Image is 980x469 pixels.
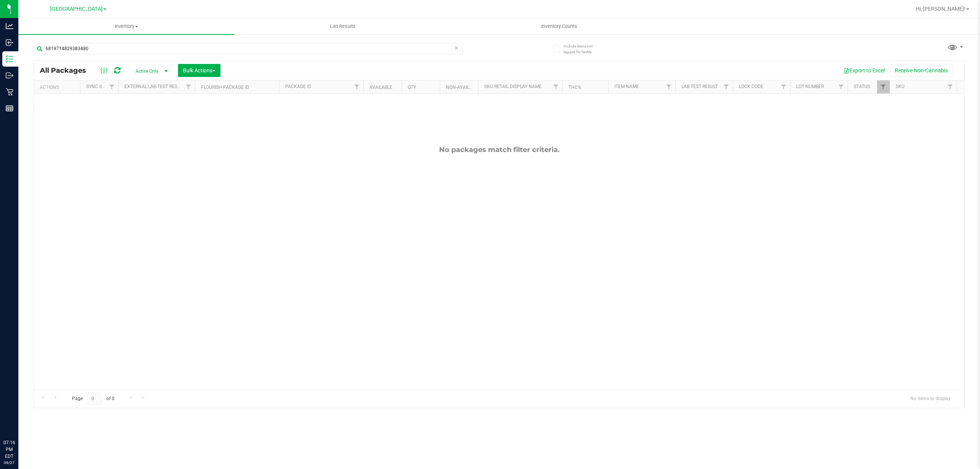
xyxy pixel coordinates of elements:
span: Hi, [PERSON_NAME]! [916,6,965,12]
div: No packages match filter criteria. [34,145,964,154]
a: Available [369,85,392,90]
span: No items to display [904,393,957,404]
a: Lab Results [235,18,451,34]
span: Bulk Actions [183,67,216,74]
inline-svg: Analytics [6,22,13,30]
span: Inventory Counts [531,23,588,30]
a: Filter [663,80,675,93]
span: Clear [454,43,459,53]
a: Lock Code [739,84,763,89]
a: Lot Number [796,84,824,89]
iframe: Resource center unread badge [23,407,32,416]
a: Filter [106,80,118,93]
a: Filter [777,80,790,93]
a: Filter [835,80,848,93]
div: Actions [40,85,77,90]
a: Non-Available [446,85,480,90]
p: 09/27 [3,460,15,466]
inline-svg: Inventory [6,55,13,63]
a: Inventory [18,18,235,34]
a: Sync Status [86,84,116,89]
button: Bulk Actions [178,64,220,77]
span: Page of 0 [65,393,121,405]
a: Filter [877,80,890,93]
a: Filter [550,80,562,93]
a: Flourish Package ID [201,85,249,90]
a: Item Name [614,84,639,89]
span: Include items not tagged for facility [563,43,602,55]
a: Status [854,84,870,89]
a: Filter [182,80,195,93]
a: Filter [720,80,733,93]
a: Lab Test Result [681,84,718,89]
inline-svg: Outbound [6,72,13,79]
a: Filter [351,80,363,93]
inline-svg: Inbound [6,39,13,46]
a: Package ID [285,84,311,89]
inline-svg: Retail [6,88,13,96]
a: Filter [944,80,957,93]
button: Export to Excel [838,64,890,77]
p: 07:16 PM EDT [3,439,15,460]
inline-svg: Reports [6,105,13,112]
iframe: Resource center [8,408,31,431]
span: Lab Results [320,23,366,30]
a: Sku Retail Display Name [484,84,542,89]
a: External Lab Test Result [124,84,185,89]
span: All Packages [40,66,94,75]
span: Inventory [18,23,235,30]
a: Inventory Counts [451,18,667,34]
input: Search Package ID, Item Name, SKU, Lot or Part Number... [34,43,463,54]
a: SKU [896,84,905,89]
span: [GEOGRAPHIC_DATA] [50,6,103,12]
a: THC% [568,85,581,90]
button: Receive Non-Cannabis [890,64,953,77]
a: Qty [408,85,416,90]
